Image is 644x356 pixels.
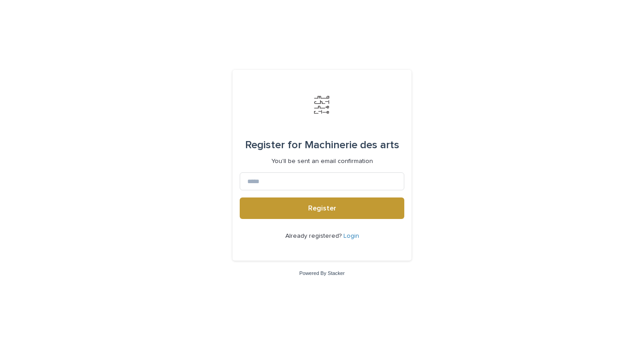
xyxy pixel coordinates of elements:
a: Login [343,233,359,239]
img: Jx8JiDZqSLW7pnA6nIo1 [309,91,335,118]
button: Register [240,197,404,219]
span: Register [308,205,336,212]
span: Register for [245,140,302,150]
div: Machinerie des arts [245,133,399,158]
a: Powered By Stacker [299,270,344,276]
span: Already registered? [285,233,343,239]
p: You'll be sent an email confirmation [271,158,373,165]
